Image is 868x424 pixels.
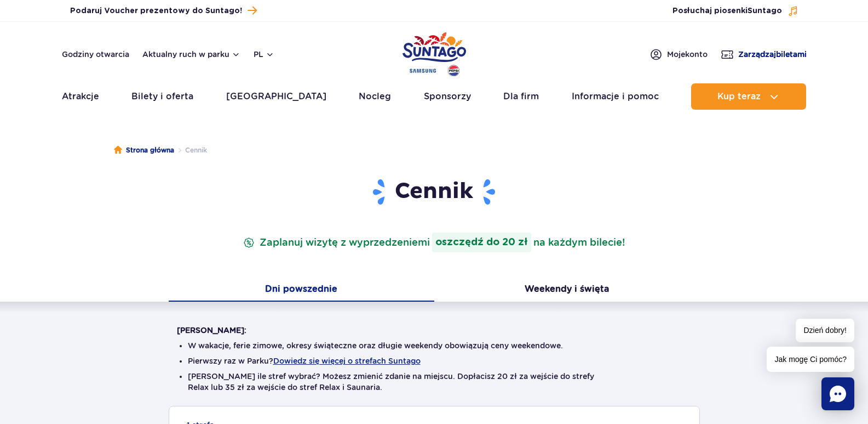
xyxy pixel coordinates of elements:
[273,357,421,365] button: Dowiedz się więcej o strefach Suntago
[114,145,174,156] a: Strona główna
[796,319,854,342] span: Dzień dobry!
[738,49,807,60] span: Zarządzaj biletami
[424,83,471,110] a: Sponsorzy
[169,279,434,302] button: Dni powszednie
[142,50,240,59] button: Aktualny ruch w parku
[226,83,326,110] a: [GEOGRAPHIC_DATA]
[241,233,627,252] p: Zaplanuj wizytę z wyprzedzeniem na każdym bilecie!
[748,7,782,15] span: Suntago
[572,83,659,110] a: Informacje i pomoc
[70,3,257,18] a: Podaruj Voucher prezentowy do Suntago!
[717,92,761,101] span: Kup teraz
[188,371,681,393] li: [PERSON_NAME] ile stref wybrać? Możesz zmienić zdanie na miejscu. Dopłacisz 20 zł za wejście do s...
[434,279,700,302] button: Weekendy i święta
[177,178,692,206] h1: Cennik
[432,233,531,252] strong: oszczędź do 20 zł
[62,49,129,60] a: Godziny otwarcia
[174,145,207,156] li: Cennik
[359,83,391,110] a: Nocleg
[672,5,798,16] button: Posłuchaj piosenkiSuntago
[503,83,539,110] a: Dla firm
[177,326,246,335] strong: [PERSON_NAME]:
[188,355,681,366] li: Pierwszy raz w Parku?
[70,5,242,16] span: Podaruj Voucher prezentowy do Suntago!
[672,5,782,16] span: Posłuchaj piosenki
[667,49,708,60] span: Moje konto
[403,27,466,78] a: Park of Poland
[649,48,708,61] a: Mojekonto
[131,83,193,110] a: Bilety i oferta
[254,49,274,60] button: pl
[767,347,854,372] span: Jak mogę Ci pomóc?
[691,83,806,110] button: Kup teraz
[62,83,99,110] a: Atrakcje
[821,377,854,410] div: Chat
[721,48,807,61] a: Zarządzajbiletami
[188,340,681,351] li: W wakacje, ferie zimowe, okresy świąteczne oraz długie weekendy obowiązują ceny weekendowe.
